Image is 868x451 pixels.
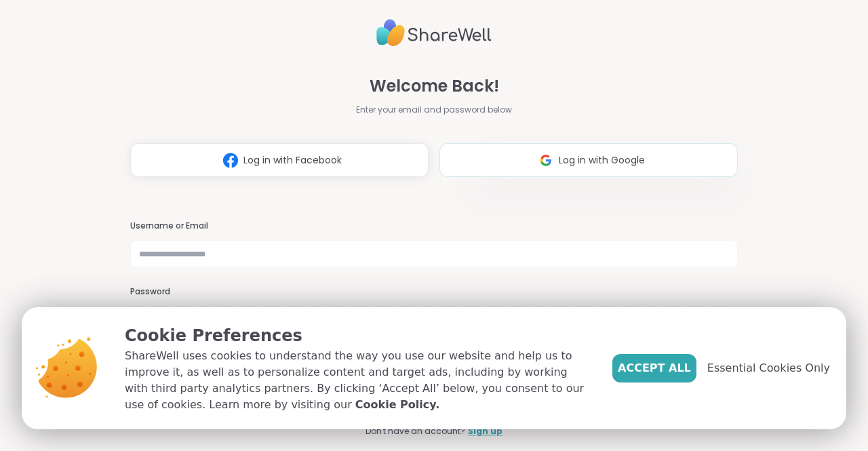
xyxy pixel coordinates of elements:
img: ShareWell Logo [376,14,492,52]
p: Cookie Preferences [125,323,591,348]
span: Don't have an account? [366,425,465,437]
img: ShareWell Logomark [218,148,243,173]
button: Log in with Facebook [130,143,429,177]
span: Log in with Google [559,153,645,168]
img: ShareWell Logomark [533,148,559,173]
a: Cookie Policy. [355,397,439,413]
span: Enter your email and password below [356,104,512,116]
span: Welcome Back! [370,74,499,98]
a: Sign up [468,425,502,437]
h3: Password [130,286,738,298]
h3: Username or Email [130,220,738,232]
span: Log in with Facebook [243,153,342,168]
span: Accept All [618,360,691,376]
span: Essential Cookies Only [707,360,830,376]
button: Accept All [612,354,696,383]
button: Log in with Google [439,143,738,177]
p: ShareWell uses cookies to understand the way you use our website and help us to improve it, as we... [125,348,591,413]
